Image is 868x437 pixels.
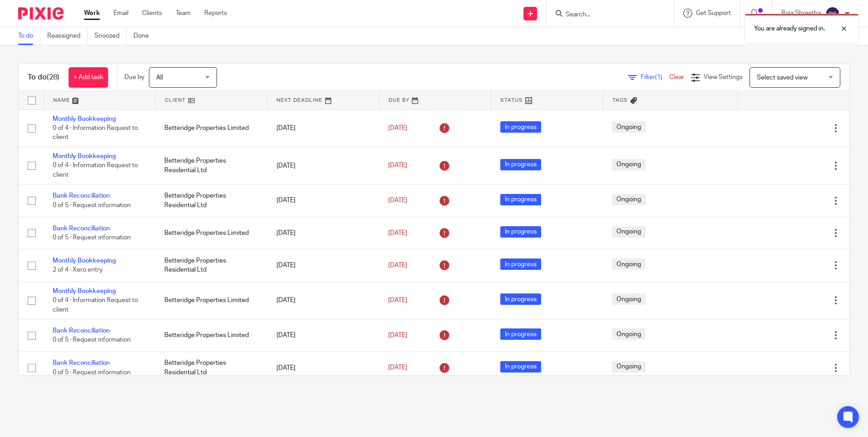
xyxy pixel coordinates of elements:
td: [DATE] [267,282,379,319]
a: Snoozed [94,27,127,45]
span: Ongoing [612,121,646,133]
td: Betteridge Properties Limited [155,282,267,319]
h1: To do [28,73,59,82]
a: Team [176,9,191,18]
td: [DATE] [267,109,379,147]
p: You are already signed in. [754,24,825,33]
a: Bank Reconciliation [53,193,110,199]
a: Monthly Bookkeeping [53,153,116,159]
span: Ongoing [612,361,646,372]
span: Select saved view [757,74,808,81]
td: Betteridge Properties Limited [155,319,267,352]
span: 0 of 4 · Information Request to client [53,297,138,313]
a: Monthly Bookkeeping [53,116,116,122]
span: 0 of 5 · Request information [53,202,131,209]
td: [DATE] [267,249,379,282]
img: svg%3E [825,6,840,21]
span: 0 of 5 · Request information [53,234,131,241]
span: [DATE] [388,163,407,169]
td: Betteridge Properties Residential Ltd [155,249,267,282]
span: In progress [500,293,541,305]
span: In progress [500,226,541,238]
span: In progress [500,194,541,205]
p: Due by [124,73,144,82]
span: In progress [500,121,541,133]
span: (28) [47,74,59,81]
span: 0 of 4 · Information Request to client [53,125,138,141]
a: Email [113,9,128,18]
span: Filter [641,74,669,80]
span: View Settings [704,74,743,80]
span: 2 of 4 · Xero entry [53,267,103,273]
img: Pixie [18,7,64,20]
span: 0 of 5 · Request information [53,369,131,376]
span: [DATE] [388,262,407,268]
span: Ongoing [612,226,646,238]
span: [DATE] [388,125,407,131]
span: Ongoing [612,258,646,270]
a: Reports [204,9,227,18]
span: Tags [612,98,628,103]
span: Ongoing [612,194,646,205]
span: Ongoing [612,293,646,305]
span: [DATE] [388,230,407,236]
a: Bank Reconciliation [53,328,110,334]
td: [DATE] [267,147,379,184]
td: [DATE] [267,184,379,217]
a: Monthly Bookkeeping [53,258,116,264]
span: In progress [500,159,541,170]
td: [DATE] [267,352,379,384]
a: Reassigned [47,27,88,45]
a: + Add task [69,67,108,88]
td: [DATE] [267,319,379,352]
a: Work [84,9,100,18]
span: [DATE] [388,197,407,204]
span: All [156,74,163,81]
a: Bank Reconciliation [53,225,110,232]
td: Betteridge Properties Residential Ltd [155,352,267,384]
td: Betteridge Properties Residential Ltd [155,147,267,184]
a: Bank Reconciliation [53,360,110,366]
a: Monthly Bookkeeping [53,288,116,294]
td: [DATE] [267,217,379,249]
span: 0 of 5 · Request information [53,337,131,343]
td: Betteridge Properties Limited [155,109,267,147]
span: [DATE] [388,332,407,338]
span: [DATE] [388,365,407,371]
span: [DATE] [388,297,407,303]
td: Betteridge Properties Residential Ltd [155,184,267,217]
span: Ongoing [612,159,646,170]
span: (1) [655,74,662,80]
a: Clear [669,74,684,80]
span: In progress [500,328,541,340]
span: In progress [500,258,541,270]
a: To do [18,27,40,45]
span: In progress [500,361,541,372]
span: Ongoing [612,328,646,340]
td: Betteridge Properties Limited [155,217,267,249]
a: Done [133,27,156,45]
span: 0 of 4 · Information Request to client [53,163,138,179]
a: Clients [142,9,162,18]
